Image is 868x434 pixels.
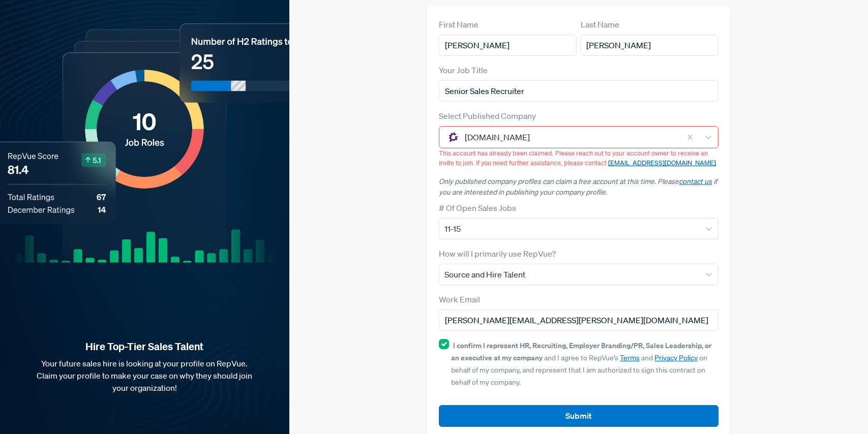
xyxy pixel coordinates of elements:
label: Work Email [439,293,480,305]
label: # Of Open Sales Jobs [439,202,516,214]
p: Only published company profiles can claim a free account at this time. Please if you are interest... [439,176,718,198]
input: Title [439,80,718,102]
a: contact us [679,177,712,186]
span: and I agree to RepVue’s and on behalf of my company, and represent that I am authorized to sign t... [451,341,711,387]
input: Last Name [581,35,719,56]
label: Your Job Title [439,64,488,76]
label: How will I primarily use RepVue? [439,247,556,260]
p: This account has already been claimed. Please reach out to your account owner to receive an invit... [439,148,718,168]
a: Terms [620,353,640,362]
input: First Name [439,35,577,56]
a: Privacy Policy [654,353,698,362]
img: Gong.io [447,131,460,143]
p: Your future sales hire is looking at your profile on RepVue. Claim your profile to make your case... [16,357,273,394]
input: Email [439,309,718,331]
a: [EMAIL_ADDRESS][DOMAIN_NAME] [608,159,716,167]
label: Select Published Company [439,110,536,122]
label: Last Name [581,18,619,30]
label: First Name [439,18,478,30]
strong: Hire Top-Tier Sales Talent [16,340,273,353]
button: Submit [439,405,718,427]
strong: I confirm I represent HR, Recruiting, Employer Branding/PR, Sales Leadership, or an executive at ... [451,340,711,362]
